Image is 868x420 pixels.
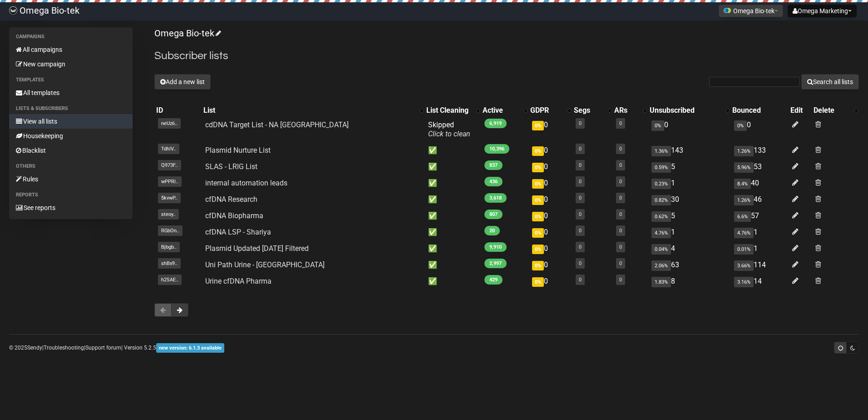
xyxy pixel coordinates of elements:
[528,104,572,117] th: GDPR: No sort applied, activate to apply an ascending sort
[651,228,671,238] span: 4.76%
[572,104,612,117] th: Segs: No sort applied, activate to apply an ascending sort
[812,104,859,117] th: Delete: No sort applied, activate to apply an ascending sort
[651,211,671,222] span: 0.62%
[158,193,181,203] span: 5kvwP..
[532,121,544,130] span: 0%
[528,117,572,142] td: 0
[424,240,481,257] td: ✅
[648,159,730,175] td: 5
[579,120,582,126] a: 0
[579,244,582,250] a: 0
[156,345,224,351] a: new version: 6.1.3 available
[619,228,622,234] a: 0
[424,142,481,159] td: ✅
[579,146,582,152] a: 0
[734,260,754,271] span: 3.66%
[734,277,754,287] span: 3.16%
[85,345,121,351] a: Support forum
[579,211,582,217] a: 0
[730,224,788,240] td: 1
[528,208,572,224] td: 0
[9,129,133,143] a: Housekeeping
[484,144,509,154] span: 10,396
[158,225,182,236] span: RGbOn..
[158,176,182,187] span: wPPRI..
[574,106,603,115] div: Segs
[651,277,671,287] span: 1.83%
[579,162,582,168] a: 0
[483,106,519,115] div: Active
[528,159,572,175] td: 0
[648,175,730,191] td: 1
[9,143,133,158] a: Blacklist
[158,118,181,129] span: neUz6..
[651,244,671,255] span: 0.04%
[790,106,810,115] div: Edit
[619,195,622,201] a: 0
[532,195,544,205] span: 0%
[205,162,257,171] a: SLAS - LRIG List
[9,200,133,215] a: See reports
[730,159,788,175] td: 53
[424,104,481,117] th: List Cleaning: No sort applied, activate to apply an ascending sort
[156,343,224,353] span: new version: 6.1.3 available
[158,275,182,285] span: h2SAE..
[651,179,671,189] span: 0.23%
[648,273,730,290] td: 8
[424,191,481,208] td: ✅
[532,212,544,221] span: 0%
[530,106,563,115] div: GDPR
[424,257,481,273] td: ✅
[9,42,133,57] a: All campaigns
[648,224,730,240] td: 1
[730,117,788,142] td: 0
[648,208,730,224] td: 5
[730,191,788,208] td: 46
[619,179,622,185] a: 0
[9,114,133,129] a: View all lists
[651,260,671,271] span: 2.06%
[814,106,850,115] div: Delete
[730,104,788,117] th: Bounced: No sort applied, sorting is disabled
[9,343,224,353] p: © 2025 | | | Version 5.2.5
[426,106,472,115] div: List Cleaning
[528,142,572,159] td: 0
[801,74,859,90] button: Search all lists
[532,277,544,287] span: 0%
[158,144,179,154] span: TdhIV..
[619,244,622,250] a: 0
[205,228,271,236] a: cfDNA LSP - Shariya
[528,191,572,208] td: 0
[619,162,622,168] a: 0
[9,172,133,186] a: Rules
[484,119,507,128] span: 6,919
[154,28,220,39] a: Omega Bio-tek
[532,245,544,254] span: 0%
[619,146,622,152] a: 0
[203,106,415,115] div: List
[734,146,754,156] span: 1.26%
[156,106,200,115] div: ID
[158,209,179,220] span: steoy..
[154,74,211,90] button: Add a new list
[788,5,857,17] button: Omega Marketing
[648,191,730,208] td: 30
[730,175,788,191] td: 40
[424,175,481,191] td: ✅
[424,159,481,175] td: ✅
[734,195,754,205] span: 1.26%
[651,162,671,173] span: 0.59%
[9,75,133,85] li: Templates
[9,31,133,42] li: Campaigns
[484,160,503,170] span: 837
[532,163,544,172] span: 0%
[724,7,731,14] img: favicons
[44,345,84,351] a: Troubleshooting
[532,261,544,270] span: 0%
[732,106,786,115] div: Bounced
[648,240,730,257] td: 4
[528,240,572,257] td: 0
[648,257,730,273] td: 63
[579,179,582,185] a: 0
[579,228,582,234] a: 0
